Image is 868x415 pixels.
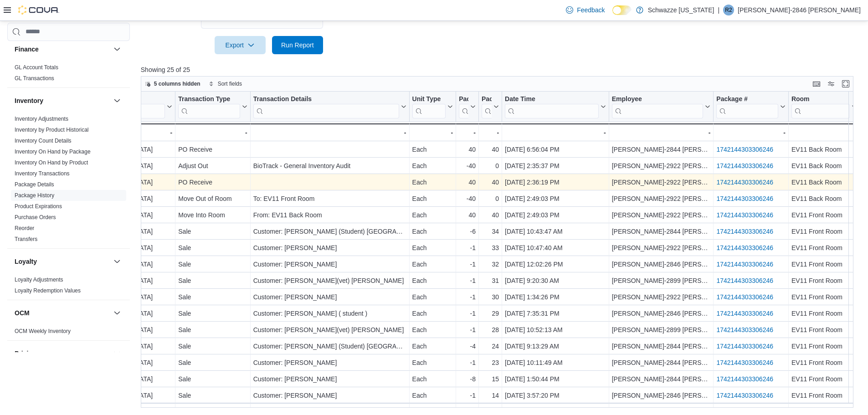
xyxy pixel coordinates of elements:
button: Package Quantity Change [459,95,476,118]
div: [DATE] 2:49:03 PM [505,210,606,220]
button: Pricing [112,348,123,359]
div: EV11 Back Room [791,193,857,204]
div: Each [412,210,453,220]
p: [PERSON_NAME]-2846 [PERSON_NAME] [738,5,861,15]
div: [DATE] 10:11:49 AM [505,357,606,368]
div: Each [412,160,453,171]
div: [PERSON_NAME]-2844 [PERSON_NAME] [612,374,711,384]
button: Unit Type [412,95,453,118]
div: Package Quantity Change [459,95,468,103]
div: BioTrack - General Inventory Audit [253,160,406,171]
a: Transfers [15,236,37,242]
div: Package Total [482,95,492,118]
div: -1 [459,275,476,286]
span: Inventory Transactions [15,170,70,177]
a: 1742144303306246 [716,359,773,366]
div: -6 [459,226,476,237]
div: [DATE] 2:35:37 PM [505,160,606,171]
div: EV11 Back Room [791,177,857,188]
div: -4 [459,341,476,352]
button: OCM [15,308,110,318]
div: Customer: [PERSON_NAME](vet) [PERSON_NAME] [253,324,406,335]
div: [DATE] 1:34:26 PM [505,292,606,302]
div: Sale [178,357,247,368]
div: Customer: [PERSON_NAME] [253,390,406,401]
div: - [69,127,172,138]
div: [PERSON_NAME]-2899 [PERSON_NAME] [612,324,711,335]
button: Room [791,95,857,118]
div: 30 [482,292,499,302]
div: EV11 [GEOGRAPHIC_DATA] [69,242,172,253]
div: Each [412,242,453,253]
div: [PERSON_NAME]-2846 [PERSON_NAME] [612,259,711,270]
div: 14 [482,390,499,401]
div: Sale [178,308,247,319]
div: -1 [459,259,476,270]
button: Transaction Details [253,95,406,118]
div: Sale [178,226,247,237]
div: - [459,127,476,138]
span: Inventory by Product Historical [15,126,89,133]
div: Sale [178,324,247,335]
div: 24 [482,341,499,352]
div: 34 [482,226,499,237]
span: Dark Mode [612,15,613,15]
a: Feedback [562,1,608,19]
a: Inventory On Hand by Package [15,149,91,155]
div: [DATE] 12:02:26 PM [505,259,606,270]
div: Room [791,95,850,118]
div: [PERSON_NAME]-2922 [PERSON_NAME] [612,242,711,253]
div: EV11 [GEOGRAPHIC_DATA] [69,259,172,270]
span: Sort fields [218,80,242,87]
a: Package History [15,192,54,199]
a: GL Account Totals [15,64,58,71]
div: Package # [716,95,778,103]
div: Employee [611,95,703,103]
div: Rebecca-2846 Portillo [723,5,734,15]
div: [PERSON_NAME]-2899 [PERSON_NAME] [612,275,711,286]
div: -40 [459,193,476,204]
div: Package Quantity Change [459,95,468,118]
span: 5 columns hidden [154,80,200,87]
p: Showing 25 of 25 [141,65,861,74]
a: GL Transactions [15,75,54,82]
button: Inventory [15,96,110,105]
div: Customer: [PERSON_NAME] [253,357,406,368]
span: Package Details [15,181,54,188]
div: 33 [482,242,499,253]
button: Sort fields [205,78,246,89]
button: Run Report [272,36,323,54]
div: Sale [178,242,247,253]
div: EV11 Front Room [791,210,857,220]
div: Sale [178,275,247,286]
div: Sale [178,374,247,384]
a: Inventory Transactions [15,170,70,177]
div: Customer: [PERSON_NAME] [253,292,406,302]
span: Loyalty Redemption Values [15,287,81,294]
div: Transaction Details [253,95,399,118]
div: Transaction Type [178,95,240,103]
span: Feedback [577,5,605,15]
div: [DATE] 7:35:31 PM [505,308,606,319]
span: GL Transactions [15,75,54,82]
div: EV11 [GEOGRAPHIC_DATA] [69,144,172,155]
div: [PERSON_NAME]-2922 [PERSON_NAME] [612,210,711,220]
h3: OCM [15,308,30,318]
div: Employee [611,95,703,118]
div: 40 [482,177,499,188]
span: OCM Weekly Inventory [15,328,71,335]
div: 31 [482,275,499,286]
div: [DATE] 1:50:44 PM [505,374,606,384]
div: Each [412,308,453,319]
div: Transaction Details [253,95,399,103]
span: Inventory Adjustments [15,115,68,123]
div: EV11 Back Room [791,160,857,171]
div: EV11 Front Room [791,242,857,253]
div: Each [412,193,453,204]
div: PO Receive [178,177,247,188]
a: Loyalty Redemption Values [15,287,81,294]
div: 40 [459,177,476,188]
div: 40 [482,210,499,220]
div: [PERSON_NAME]-2922 [PERSON_NAME] [612,177,711,188]
button: Employee [611,95,710,118]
